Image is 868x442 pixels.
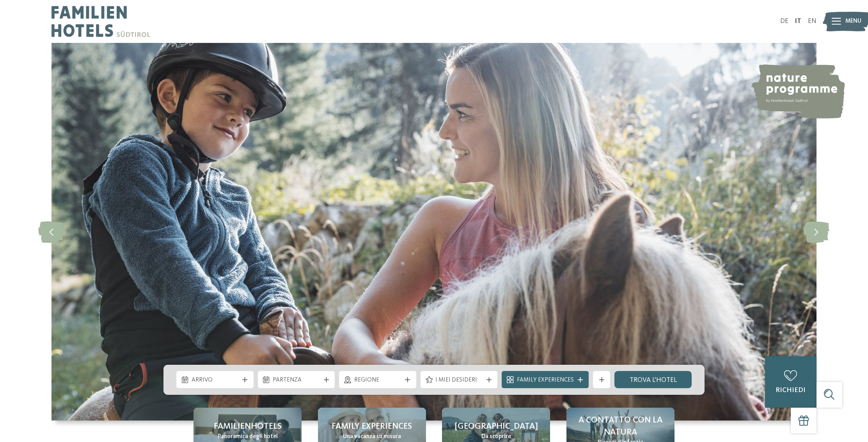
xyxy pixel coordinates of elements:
a: EN [808,18,817,25]
span: A contatto con la natura [575,414,666,438]
span: Regione [354,376,401,385]
img: Family hotel Alto Adige: the happy family places! [51,43,817,421]
span: Family experiences [332,421,412,433]
span: Da scoprire [481,433,511,441]
a: trova l’hotel [614,371,692,388]
a: DE [780,18,788,25]
span: Menu [845,17,861,26]
span: richiedi [776,387,806,394]
span: Una vacanza su misura [343,433,401,441]
span: [GEOGRAPHIC_DATA] [454,421,538,433]
span: Arrivo [192,376,239,385]
span: Partenza [273,376,320,385]
img: nature programme by Familienhotels Südtirol [750,64,845,119]
span: I miei desideri [435,376,483,385]
a: IT [795,18,801,25]
span: Familienhotels [214,421,282,433]
span: Panoramica degli hotel [218,433,278,441]
a: richiedi [765,356,817,408]
span: Family Experiences [517,376,574,385]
